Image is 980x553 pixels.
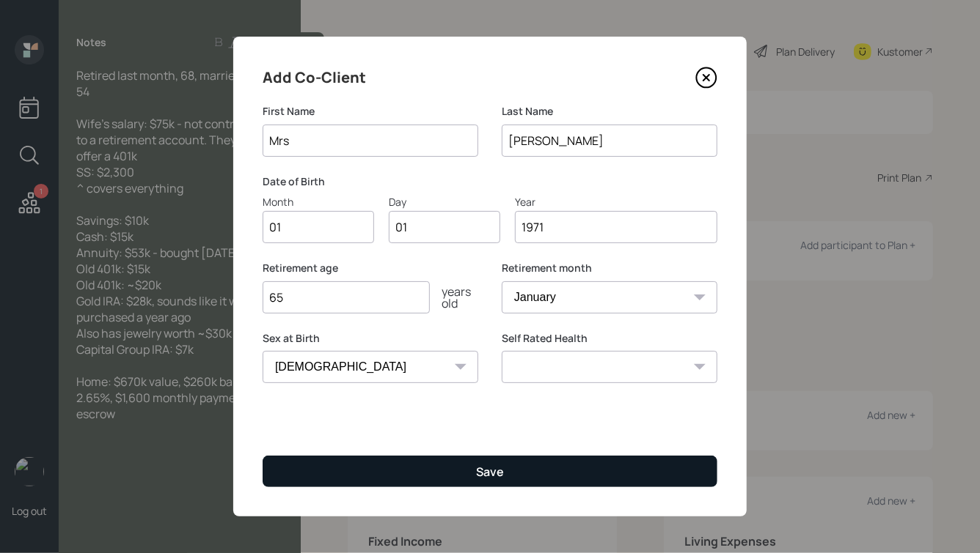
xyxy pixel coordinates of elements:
label: Sex at Birth [263,331,478,346]
div: Year [515,194,717,209]
input: Year [515,211,717,243]
label: Self Rated Health [502,331,717,346]
label: Retirement month [502,261,717,275]
h4: Add Co-Client [263,66,366,89]
div: Day [389,194,500,209]
div: Save [476,464,504,480]
label: Date of Birth [263,174,717,189]
label: Retirement age [263,261,478,275]
input: Day [389,211,500,243]
label: First Name [263,104,478,119]
div: years old [430,286,478,309]
label: Last Name [502,104,717,119]
div: Month [263,194,374,209]
button: Save [263,456,717,487]
input: Month [263,211,374,243]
